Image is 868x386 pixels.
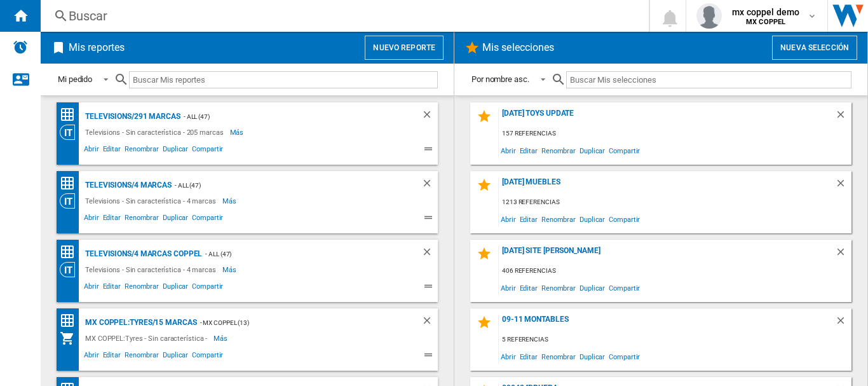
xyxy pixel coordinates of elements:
[60,193,82,209] div: Visión Categoría
[696,3,722,29] img: profile.jpg
[421,246,438,262] div: Borrar
[82,125,230,140] div: Televisions - Sin característica - 205 marcas
[499,177,835,195] div: [DATE] MUEBLES
[82,143,101,158] span: Abrir
[101,143,123,158] span: Editar
[607,142,642,159] span: Compartir
[101,349,123,364] span: Editar
[60,176,82,191] div: Matriz de precios
[499,332,851,348] div: 5 referencias
[214,331,229,346] span: Más
[60,262,82,277] div: Visión Categoría
[82,109,180,125] div: Televisions/291 marcas
[365,36,444,60] button: Nuevo reporte
[58,74,92,84] div: Mi pedido
[499,348,518,365] span: Abrir
[82,349,101,364] span: Abrir
[539,210,578,228] span: Renombrar
[499,142,518,159] span: Abrir
[190,280,225,296] span: Compartir
[101,280,123,296] span: Editar
[230,125,246,140] span: Más
[123,349,161,364] span: Renombrar
[421,177,438,193] div: Borrar
[222,193,238,209] span: Más
[60,125,82,140] div: Visión Categoría
[82,262,222,277] div: Televisions - Sin característica - 4 marcas
[578,142,607,159] span: Duplicar
[66,36,127,60] h2: Mis reportes
[161,212,190,227] span: Duplicar
[161,349,190,364] span: Duplicar
[518,210,539,228] span: Editar
[499,263,851,279] div: 406 referencias
[82,212,101,227] span: Abrir
[123,280,161,296] span: Renombrar
[835,246,851,263] div: Borrar
[60,313,82,329] div: Matriz de precios
[499,126,851,142] div: 157 referencias
[578,279,607,296] span: Duplicar
[835,177,851,195] div: Borrar
[499,195,851,210] div: 1213 referencias
[539,142,578,159] span: Renombrar
[101,212,123,227] span: Editar
[480,36,557,60] h2: Mis selecciones
[172,177,396,193] div: - ALL (47)
[161,280,190,296] span: Duplicar
[190,212,225,227] span: Compartir
[161,143,190,158] span: Duplicar
[499,315,835,332] div: 09-11 MONTABLES
[82,246,202,262] div: Televisions/4 marcas COPPEL
[732,6,799,18] span: mx coppel demo
[123,143,161,158] span: Renombrar
[190,349,225,364] span: Compartir
[82,177,172,193] div: Televisions/4 marcas
[499,246,835,263] div: [DATE] site [PERSON_NAME]
[69,7,616,25] div: Buscar
[13,39,28,55] img: alerts-logo.svg
[471,74,529,84] div: Por nombre asc.
[499,279,518,296] span: Abrir
[518,142,539,159] span: Editar
[539,348,578,365] span: Renombrar
[421,315,438,331] div: Borrar
[578,348,607,365] span: Duplicar
[123,212,161,227] span: Renombrar
[607,210,642,228] span: Compartir
[518,348,539,365] span: Editar
[129,71,438,88] input: Buscar Mis reportes
[499,109,835,126] div: [DATE] toys update
[578,210,607,228] span: Duplicar
[835,315,851,332] div: Borrar
[60,107,82,123] div: Matriz de precios
[421,109,438,125] div: Borrar
[566,71,851,88] input: Buscar Mis selecciones
[82,331,214,346] div: MX COPPEL:Tyres - Sin característica -
[82,193,222,209] div: Televisions - Sin característica - 4 marcas
[202,246,396,262] div: - ALL (47)
[746,18,785,26] b: MX COPPEL
[222,262,238,277] span: Más
[518,279,539,296] span: Editar
[82,315,197,331] div: MX COPPEL:Tyres/15 marcas
[539,279,578,296] span: Renombrar
[180,109,396,125] div: - ALL (47)
[60,331,82,346] div: Mi colección
[607,279,642,296] span: Compartir
[499,210,518,228] span: Abrir
[190,143,225,158] span: Compartir
[835,109,851,126] div: Borrar
[772,36,857,60] button: Nueva selección
[82,280,101,296] span: Abrir
[607,348,642,365] span: Compartir
[60,244,82,260] div: Matriz de precios
[197,315,396,331] div: - MX COPPEL (13)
